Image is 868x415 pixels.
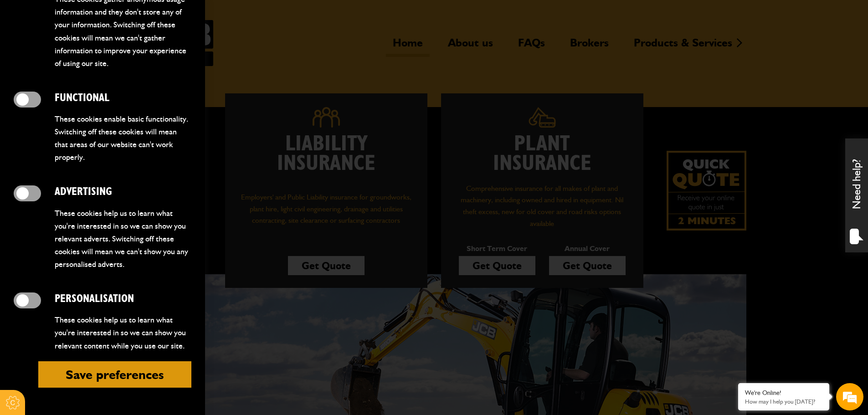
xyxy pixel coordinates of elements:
[745,398,822,405] p: How may I help you today?
[745,389,822,397] div: We're Online!
[47,51,153,63] div: Chat with us now
[12,111,166,131] input: Enter your email address
[124,281,165,293] em: Start Chat
[38,361,191,388] button: Save preferences
[15,51,38,63] img: d_20077148190_company_1631870298795_20077148190
[149,5,171,26] div: Minimize live chat window
[55,92,191,105] h2: Functional
[55,113,191,164] p: These cookies enable basic functionality. Switching off these cookies will mean that areas of our...
[55,292,191,306] h2: Personalisation
[55,207,191,271] p: These cookies help us to learn what you're interested in so we can show you relevant adverts. Swi...
[12,138,166,158] input: Enter your phone number
[12,84,166,104] input: Enter your last name
[845,138,868,252] div: Need help?
[55,313,191,352] p: These cookies help us to learn what you're interested in so we can show you relevant content whil...
[12,165,166,273] textarea: Type your message and hit 'Enter'
[55,185,191,199] h2: Advertising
